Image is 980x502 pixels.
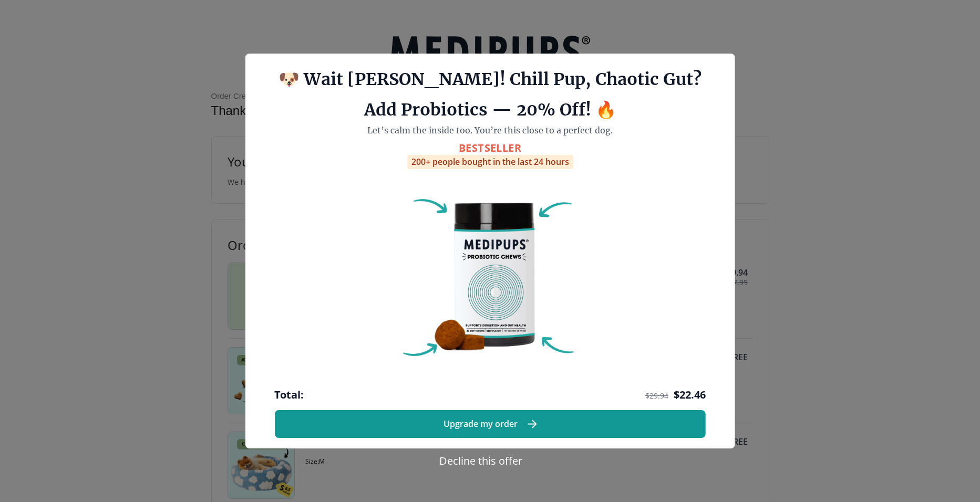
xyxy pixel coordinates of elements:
span: Let’s calm the inside too. You’re this close to a perfect dog. [367,125,613,135]
span: $ 22.46 [674,388,706,402]
span: BestSeller [459,141,521,155]
div: 200+ people bought in the last 24 hours [407,155,573,169]
span: Total: [274,388,304,402]
span: $ 29.94 [645,391,668,401]
span: Upgrade my order [443,419,518,429]
button: Upgrade my order [274,410,706,438]
img: Probiotic Dog Chews [385,169,595,379]
h1: 🐶 Wait [PERSON_NAME]! Chill Pup, Chaotic Gut? Add Probiotics — 20% Off! 🔥 [264,64,716,125]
